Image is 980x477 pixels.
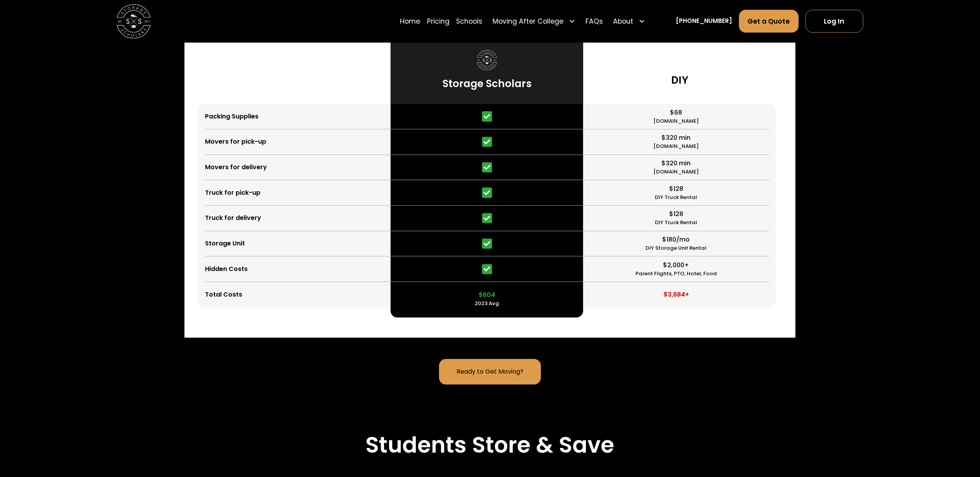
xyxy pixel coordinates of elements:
[489,9,579,33] div: Moving After College
[205,137,266,146] div: Movers for pick-up
[439,359,541,384] a: Ready to Get Moving?
[610,9,649,33] div: About
[655,219,698,226] div: DIY Truck Rental
[117,4,151,38] img: Storage Scholars main logo
[117,4,151,38] a: home
[205,213,261,223] div: Truck for delivery
[669,184,683,194] div: $128
[366,432,615,458] h2: Students Store & Save
[739,10,799,33] a: Get a Quote
[479,290,495,300] div: $604
[205,290,242,299] div: Total Costs
[662,133,691,142] div: $320 min
[636,270,717,278] div: Parent Flights, PTO, Hotel, Food
[663,261,689,270] div: $2,000+
[654,117,699,125] div: [DOMAIN_NAME]
[663,235,690,244] div: $180/mo
[654,142,699,150] div: [DOMAIN_NAME]
[663,290,689,299] div: $3,684+
[671,74,688,87] h3: DIY
[670,108,682,117] div: $68
[205,163,267,172] div: Movers for delivery
[586,9,603,33] a: FAQs
[205,264,248,274] div: Hidden Costs
[475,300,499,307] div: 2023 Avg
[493,16,564,26] div: Moving After College
[205,112,258,121] div: Packing Supplies
[427,9,450,33] a: Pricing
[205,239,245,248] div: Storage Unit
[654,168,699,176] div: [DOMAIN_NAME]
[443,77,532,90] h3: Storage Scholars
[400,9,420,33] a: Home
[205,188,260,197] div: Truck for pick-up
[456,9,482,33] a: Schools
[806,10,863,33] a: Log In
[669,209,683,219] div: $128
[676,17,732,26] a: [PHONE_NUMBER]
[655,194,698,201] div: DIY Truck Rental
[662,159,691,168] div: $320 min
[646,244,707,252] div: DIY Storage Unit Rental
[477,50,498,70] img: Storage Scholars logo.
[613,16,634,26] div: About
